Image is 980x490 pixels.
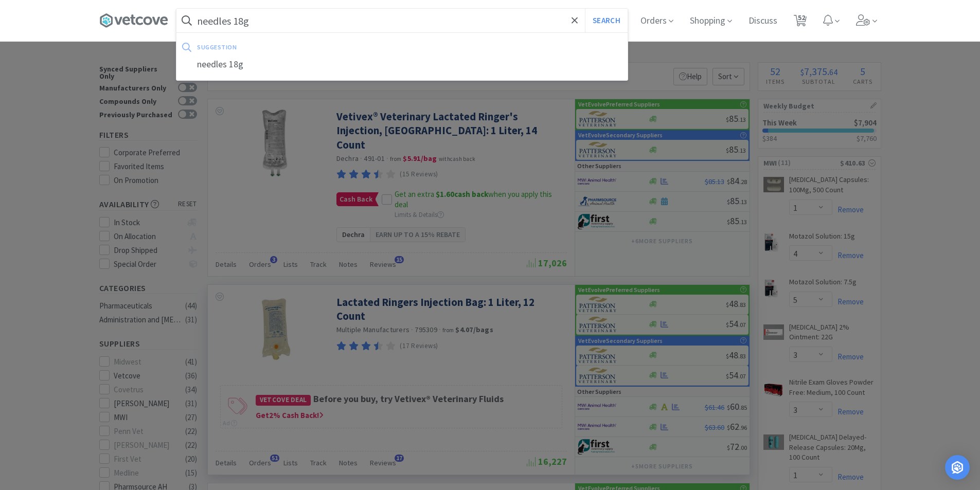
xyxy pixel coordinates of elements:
[197,39,429,55] div: suggestion
[945,455,970,480] div: Open Intercom Messenger
[790,17,811,27] a: 52
[176,9,628,32] input: Search by item, sku, manufacturer, ingredient, size...
[744,16,781,26] a: Discuss
[585,9,628,32] button: Search
[176,55,628,74] div: needles 18g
